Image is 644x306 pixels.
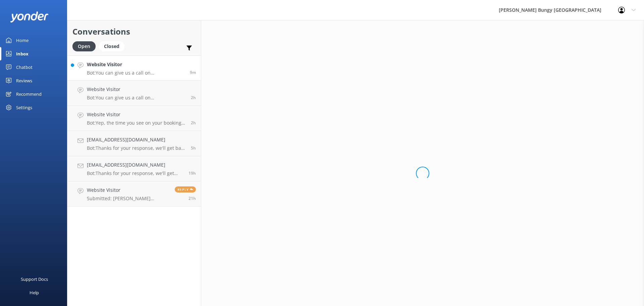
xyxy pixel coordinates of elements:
[72,25,196,38] h2: Conversations
[87,70,185,76] p: Bot: You can give us a call on [PHONE_NUMBER] or [PHONE_NUMBER] to chat with a crew member. Our o...
[67,55,201,81] a: Website VisitorBot:You can give us a call on [PHONE_NUMBER] or [PHONE_NUMBER] to chat with a crew...
[16,87,42,101] div: Recommend
[189,195,196,201] span: Sep 17 2025 06:07pm (UTC +12:00) Pacific/Auckland
[87,86,186,93] h4: Website Visitor
[16,47,29,60] div: Inbox
[72,42,99,50] a: Open
[99,42,128,50] a: Closed
[67,106,201,131] a: Website VisitorBot:Yep, the time you see on your booking is the bus departure time. Make sure you...
[87,95,186,101] p: Bot: You can give us a call on [PHONE_NUMBER] or [PHONE_NUMBER] to chat with a crew member. Our o...
[190,70,196,75] span: Sep 18 2025 03:49pm (UTC +12:00) Pacific/Auckland
[21,272,48,286] div: Support Docs
[87,186,170,194] h4: Website Visitor
[87,161,183,169] h4: [EMAIL_ADDRESS][DOMAIN_NAME]
[16,34,29,47] div: Home
[67,81,201,106] a: Website VisitorBot:You can give us a call on [PHONE_NUMBER] or [PHONE_NUMBER] to chat with a crew...
[87,145,186,151] p: Bot: Thanks for your response, we'll get back to you as soon as we can during opening hours.
[67,131,201,156] a: [EMAIL_ADDRESS][DOMAIN_NAME]Bot:Thanks for your response, we'll get back to you as soon as we can...
[67,156,201,181] a: [EMAIL_ADDRESS][DOMAIN_NAME]Bot:Thanks for your response, we'll get back to you as soon as we can...
[189,170,196,176] span: Sep 17 2025 08:34pm (UTC +12:00) Pacific/Auckland
[87,195,170,202] p: Submitted: [PERSON_NAME] [EMAIL_ADDRESS][DOMAIN_NAME] [PHONE_NUMBER]
[87,111,186,118] h4: Website Visitor
[87,61,185,68] h4: Website Visitor
[87,136,186,143] h4: [EMAIL_ADDRESS][DOMAIN_NAME]
[191,145,196,151] span: Sep 18 2025 10:02am (UTC +12:00) Pacific/Auckland
[175,186,196,192] span: Reply
[10,11,49,23] img: yonder-white-logo.png
[191,120,196,126] span: Sep 18 2025 01:00pm (UTC +12:00) Pacific/Auckland
[72,41,96,51] div: Open
[87,120,186,126] p: Bot: Yep, the time you see on your booking is the bus departure time. Make sure you're there 30 m...
[99,41,124,51] div: Closed
[191,95,196,100] span: Sep 18 2025 01:07pm (UTC +12:00) Pacific/Auckland
[87,170,183,176] p: Bot: Thanks for your response, we'll get back to you as soon as we can during opening hours.
[16,101,32,114] div: Settings
[30,286,39,299] div: Help
[67,181,201,207] a: Website VisitorSubmitted: [PERSON_NAME] [EMAIL_ADDRESS][DOMAIN_NAME] [PHONE_NUMBER]Reply21h
[16,60,33,74] div: Chatbot
[16,74,32,87] div: Reviews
